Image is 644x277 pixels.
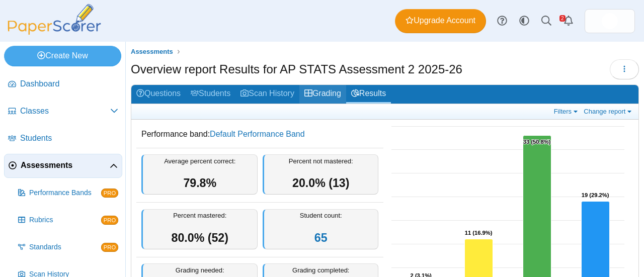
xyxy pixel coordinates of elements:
[4,127,122,151] a: Students
[4,100,122,124] a: Classes
[523,139,551,145] text: 33 (50.8%)
[602,13,618,29] img: ps.CTXzMJfDX4fRjQyy
[263,209,379,250] div: Student count:
[582,192,609,198] text: 19 (29.2%)
[581,107,636,116] a: Change report
[141,154,258,195] div: Average percent correct:
[263,154,379,195] div: Percent not mastered:
[29,242,101,252] span: Standards
[29,215,101,225] span: Rubrics
[20,133,118,144] span: Students
[29,188,101,198] span: Performance Bands
[4,72,122,97] a: Dashboard
[4,4,105,35] img: PaperScorer
[136,121,383,147] dd: Performance band:
[14,181,122,205] a: Performance Bands PRO
[14,235,122,259] a: Standards PRO
[131,48,173,55] span: Assessments
[131,85,186,104] a: Questions
[14,208,122,232] a: Rubrics PRO
[557,10,580,32] a: Alerts
[602,13,618,29] span: Piero Gualcherani
[183,176,216,190] span: 79.8%
[292,176,349,190] span: 20.0% (13)
[20,78,118,89] span: Dashboard
[186,85,235,104] a: Students
[551,107,582,116] a: Filters
[465,230,493,236] text: 11 (16.9%)
[346,85,391,104] a: Results
[101,189,118,198] span: PRO
[235,85,299,104] a: Scan History
[101,216,118,225] span: PRO
[4,46,121,66] a: Create New
[299,85,346,104] a: Grading
[131,61,462,78] h1: Overview report Results for AP STATS Assessment 2 2025-26
[210,130,305,138] a: Default Performance Band
[4,154,122,178] a: Assessments
[20,106,110,117] span: Classes
[101,243,118,252] span: PRO
[172,231,228,244] span: 80.0% (52)
[585,9,635,33] a: ps.CTXzMJfDX4fRjQyy
[128,46,176,58] a: Assessments
[21,160,110,171] span: Assessments
[314,231,328,244] a: 65
[4,28,105,36] a: PaperScorer
[141,209,258,250] div: Percent mastered:
[395,9,486,33] a: Upgrade Account
[406,15,475,26] span: Upgrade Account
